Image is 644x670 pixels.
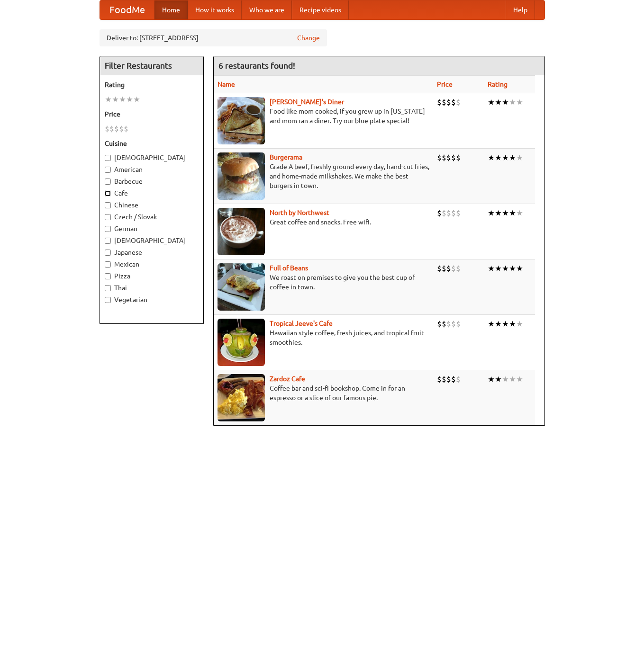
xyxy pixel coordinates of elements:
[516,97,523,107] li: ★
[105,179,111,185] input: Barbecue
[502,319,509,329] li: ★
[451,263,456,274] li: $
[488,208,495,218] li: ★
[105,297,111,303] input: Vegetarian
[456,152,461,163] li: $
[495,263,502,274] li: ★
[488,263,495,274] li: ★
[218,328,429,347] p: Hawaiian style coffee, fresh juices, and tropical fruit smoothies.
[100,29,327,46] div: Deliver to: [STREET_ADDRESS]
[506,0,535,19] a: Help
[105,188,199,198] label: Cafe
[188,0,242,19] a: How it works
[124,124,128,134] li: $
[105,190,111,197] input: Cafe
[495,319,502,329] li: ★
[437,374,442,384] li: $
[446,263,451,274] li: $
[105,250,111,256] input: Japanese
[270,375,305,383] b: Zardoz Cafe
[105,285,111,291] input: Thai
[105,200,199,210] label: Chinese
[509,319,516,329] li: ★
[218,217,429,227] p: Great coffee and snacks. Free wifi.
[509,374,516,384] li: ★
[446,97,451,107] li: $
[218,263,265,311] img: beans.jpg
[446,319,451,329] li: $
[488,374,495,384] li: ★
[451,319,456,329] li: $
[218,319,265,366] img: jeeves.jpg
[105,271,199,281] label: Pizza
[133,94,140,105] li: ★
[446,152,451,163] li: $
[488,319,495,329] li: ★
[437,263,442,274] li: $
[270,320,333,327] a: Tropical Jeeve's Cafe
[451,208,456,218] li: $
[509,152,516,163] li: ★
[502,263,509,274] li: ★
[437,80,453,88] a: Price
[218,162,429,190] p: Grade A beef, freshly ground every day, hand-cut fries, and home-made milkshakes. We make the bes...
[488,152,495,163] li: ★
[270,98,344,106] a: [PERSON_NAME]'s Diner
[105,167,111,173] input: American
[437,152,442,163] li: $
[516,208,523,218] li: ★
[292,0,349,19] a: Recipe videos
[105,139,199,148] h5: Cuisine
[451,152,456,163] li: $
[105,226,111,232] input: German
[105,177,199,186] label: Barbecue
[456,319,461,329] li: $
[105,224,199,233] label: German
[154,0,188,19] a: Home
[451,374,456,384] li: $
[456,97,461,107] li: $
[442,319,446,329] li: $
[218,374,265,421] img: zardoz.jpg
[105,214,111,220] input: Czech / Slovak
[516,374,523,384] li: ★
[456,208,461,218] li: $
[105,109,199,119] h5: Price
[218,384,429,402] p: Coffee bar and sci-fi bookshop. Come in for an espresso or a slice of our famous pie.
[119,124,124,134] li: $
[488,80,508,88] a: Rating
[105,80,199,89] h5: Rating
[502,374,509,384] li: ★
[270,264,308,272] b: Full of Beans
[516,263,523,274] li: ★
[114,124,119,134] li: $
[495,374,502,384] li: ★
[442,97,446,107] li: $
[105,295,199,304] label: Vegetarian
[446,208,451,218] li: $
[119,94,126,105] li: ★
[105,261,111,268] input: Mexican
[105,273,111,279] input: Pizza
[112,94,119,105] li: ★
[509,263,516,274] li: ★
[126,94,133,105] li: ★
[442,208,446,218] li: $
[105,238,111,244] input: [DEMOGRAPHIC_DATA]
[218,80,235,88] a: Name
[105,236,199,245] label: [DEMOGRAPHIC_DATA]
[218,273,429,292] p: We roast on premises to give you the best cup of coffee in town.
[218,61,295,70] ng-pluralize: 6 restaurants found!
[218,152,265,200] img: burgerama.jpg
[437,208,442,218] li: $
[495,152,502,163] li: ★
[105,94,112,105] li: ★
[495,97,502,107] li: ★
[100,56,203,75] h4: Filter Restaurants
[218,208,265,255] img: north.jpg
[502,152,509,163] li: ★
[105,248,199,257] label: Japanese
[218,97,265,144] img: sallys.jpg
